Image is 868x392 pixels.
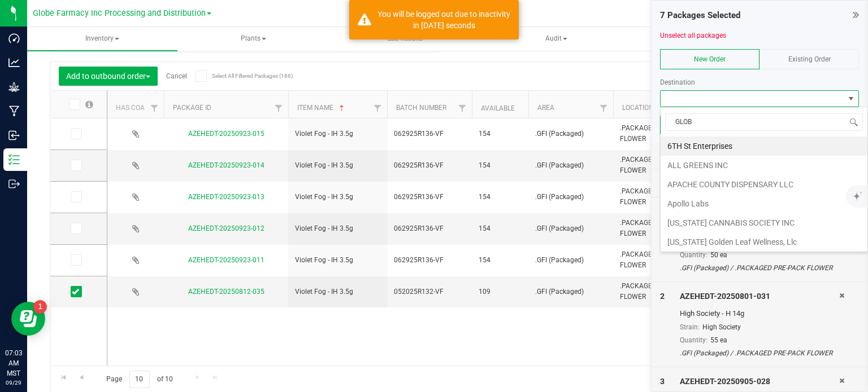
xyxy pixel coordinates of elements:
span: Existing Order [788,55,831,63]
iframe: Resource center [11,302,45,336]
span: High Society [702,323,741,331]
span: 3 [660,377,665,386]
span: .GFI (Packaged) [535,287,606,297]
a: AZEHEDT-20250923-014 [188,161,264,169]
span: New Order [694,55,726,63]
a: Lab Results [330,27,480,51]
span: Violet Fog - IH 3.5g [295,129,380,139]
a: Available [481,104,515,112]
a: AZEHEDT-20250812-035 [188,288,264,296]
span: Audit [481,28,631,50]
a: AZEHEDT-20250923-011 [188,256,264,264]
span: .GFI (Packaged) [535,223,606,234]
span: Quantity: [680,336,708,344]
li: 6TH St Enterprises [661,136,867,156]
span: .PACKAGED PRE-PACK FLOWER [620,155,691,176]
input: 10 [129,371,150,388]
li: [US_STATE] Golden Leaf Wellness, Llc [661,232,867,252]
iframe: Resource center unread badge [33,300,47,314]
span: 109 [479,287,522,297]
span: Destination [660,78,695,86]
span: .GFI (Packaged) [535,129,606,139]
li: APACHE COUNTY DISPENSARY LLC [661,175,867,194]
span: .PACKAGED PRE-PACK FLOWER [620,249,691,271]
a: Plants [179,27,329,51]
span: .PACKAGED PRE-PACK FLOWER [620,218,691,239]
span: 062925R136-VF [394,255,465,266]
a: Package ID [173,104,211,112]
span: .PACKAGED PRE-PACK FLOWER [620,281,691,302]
a: Filter [145,99,164,118]
a: Inventory [27,27,177,51]
span: 062925R136-VF [394,223,465,234]
span: .GFI (Packaged) [535,255,606,266]
span: Select All Filtered Packages (186) [212,73,268,79]
li: Apollo Labs [661,194,867,213]
th: Has COA [107,91,164,118]
span: 55 ea [710,336,727,344]
inline-svg: Manufacturing [8,105,20,117]
a: Filter [270,99,288,118]
a: Filter [368,99,387,118]
button: Add to outbound order [59,67,158,86]
div: AZEHEDT-20250801-031 [680,290,839,302]
a: AZEHEDT-20250923-015 [188,130,264,138]
a: Unselect all packages [660,32,726,39]
div: .GFI (Packaged) / .PACKAGED PRE-PACK FLOWER [680,263,839,273]
span: Page of 10 [97,371,182,388]
span: 062925R136-VF [394,160,465,171]
span: 154 [479,160,522,171]
span: Quantity: [680,251,708,259]
div: AZEHEDT-20250905-028 [680,376,839,387]
span: 50 ea [710,251,727,259]
span: Violet Fog - IH 3.5g [295,192,380,202]
li: [US_STATE] CANNABIS SOCIETY INC [661,213,867,232]
div: You will be logged out due to inactivity in 1196 seconds [377,8,510,31]
a: Batch Number [396,104,446,112]
span: Violet Fog - IH 3.5g [295,255,380,266]
a: Go to the first page [55,371,72,386]
a: Area [537,104,554,112]
span: 154 [479,192,522,202]
a: Cancel [166,72,187,80]
a: Item Name [297,104,346,112]
a: AZEHEDT-20250923-013 [188,193,264,201]
li: ALL GREENS INC [661,156,867,175]
inline-svg: Inbound [8,130,20,141]
span: 052025R132-VF [394,287,465,297]
a: AZEHEDT-20250923-012 [188,224,264,232]
inline-svg: Grow [8,81,20,93]
div: High Society - H 14g [680,308,839,319]
span: Add to outbound order [66,72,150,81]
span: .GFI (Packaged) [535,160,606,171]
span: .PACKAGED PRE-PACK FLOWER [620,186,691,208]
span: 062925R136-VF [394,129,465,139]
span: 062925R136-VF [394,192,465,202]
a: Location [622,104,654,112]
span: Plants [179,28,328,50]
span: Violet Fog - IH 3.5g [295,287,380,297]
span: 154 [479,223,522,234]
span: .PACKAGED PRE-PACK FLOWER [620,123,691,144]
span: Violet Fog - IH 3.5g [295,223,380,234]
a: Filter [453,99,472,118]
span: 154 [479,129,522,139]
span: Globe Farmacy Inc Processing and Distribution [33,8,206,18]
a: Filter [594,99,613,118]
inline-svg: Outbound [8,178,20,190]
inline-svg: Analytics [8,57,20,68]
inline-svg: Dashboard [8,33,20,44]
span: 154 [479,255,522,266]
span: Violet Fog - IH 3.5g [295,160,380,171]
a: Audit [481,27,631,51]
span: Select all records on this page [85,100,93,108]
div: .GFI (Packaged) / .PACKAGED PRE-PACK FLOWER [680,348,839,358]
inline-svg: Inventory [8,154,20,165]
a: Inventory Counts [632,27,783,51]
a: Go to the previous page [73,371,89,386]
span: .GFI (Packaged) [535,192,606,202]
span: 2 [660,292,665,301]
span: Strain: [680,323,700,331]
